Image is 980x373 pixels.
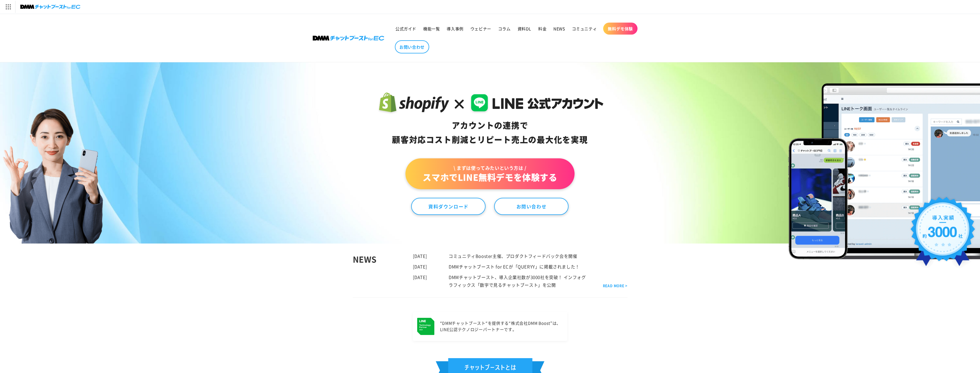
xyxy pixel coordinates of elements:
[603,23,638,35] a: 無料デモ体験
[550,23,568,35] a: NEWS
[553,26,565,31] span: NEWS
[538,26,547,31] span: 料金
[535,23,550,35] a: 料金
[572,26,597,31] span: コミュニティ
[411,198,486,215] a: 資料ダウンロード
[447,26,463,31] span: 導入事例
[413,274,427,280] time: [DATE]
[423,165,557,171] span: \ まずは使ってみたいという方は /
[405,158,574,189] a: \ まずは使ってみたいという方は /スマホでLINE無料デモを体験する
[353,252,413,289] div: NEWS
[420,23,443,35] a: 機能一覧
[498,26,511,31] span: コラム
[449,274,586,288] a: DMMチャットブースト、導入企業社数が3000社を突破！ インフォグラフィックス「数字で見るチャットブースト」を公開
[907,194,979,275] img: 導入実績約3000社
[1,1,15,13] img: サービス
[569,23,601,35] a: コミュニティ
[413,264,427,270] time: [DATE]
[494,198,569,215] a: お問い合わせ
[440,320,561,333] p: “DMMチャットブースト“を提供する “株式会社DMM Boost”は、 LINE公認テクノロジーパートナーです。
[603,283,627,289] a: READ MORE >
[443,23,467,35] a: 導入事例
[449,264,580,270] a: DMMチャットブースト for ECが「QUERYY」に掲載されました！
[399,44,425,49] span: お問い合わせ
[514,23,535,35] a: 資料DL
[495,23,514,35] a: コラム
[423,26,440,31] span: 機能一覧
[395,40,429,53] a: お問い合わせ
[20,3,80,11] img: チャットブーストforEC
[392,23,420,35] a: 公式ガイド
[413,253,427,259] time: [DATE]
[467,23,495,35] a: ウェビナー
[377,118,603,147] div: アカウントの連携で 顧客対応コスト削減と リピート売上の 最大化を実現
[313,36,384,41] img: 株式会社DMM Boost
[470,26,491,31] span: ウェビナー
[608,26,633,31] span: 無料デモ体験
[518,26,531,31] span: 資料DL
[449,253,577,259] a: コミュニティBooster主催、プロダクトフィードバック会を開催
[395,26,416,31] span: 公式ガイド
